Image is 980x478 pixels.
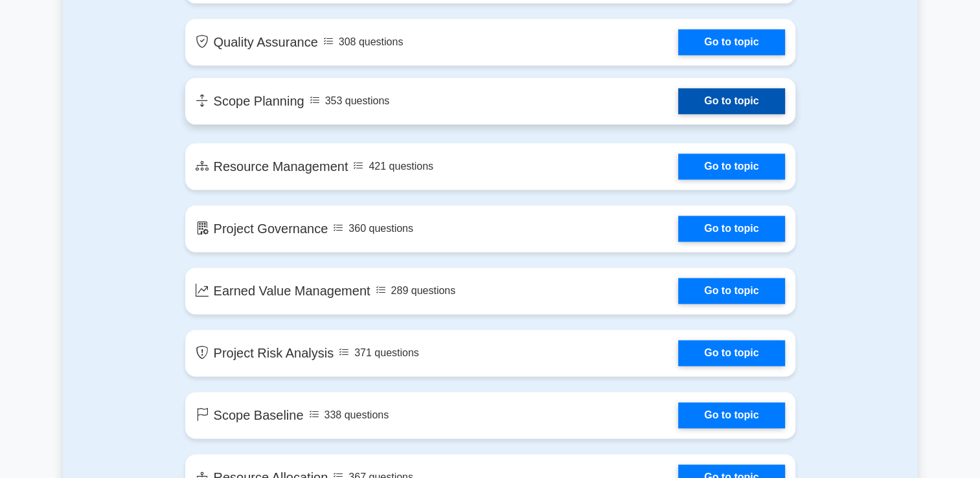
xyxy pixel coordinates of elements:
a: Go to topic [678,278,784,304]
a: Go to topic [678,216,784,242]
a: Go to topic [678,154,784,179]
a: Go to topic [678,29,784,55]
a: Go to topic [678,402,784,428]
a: Go to topic [678,88,784,114]
a: Go to topic [678,340,784,366]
